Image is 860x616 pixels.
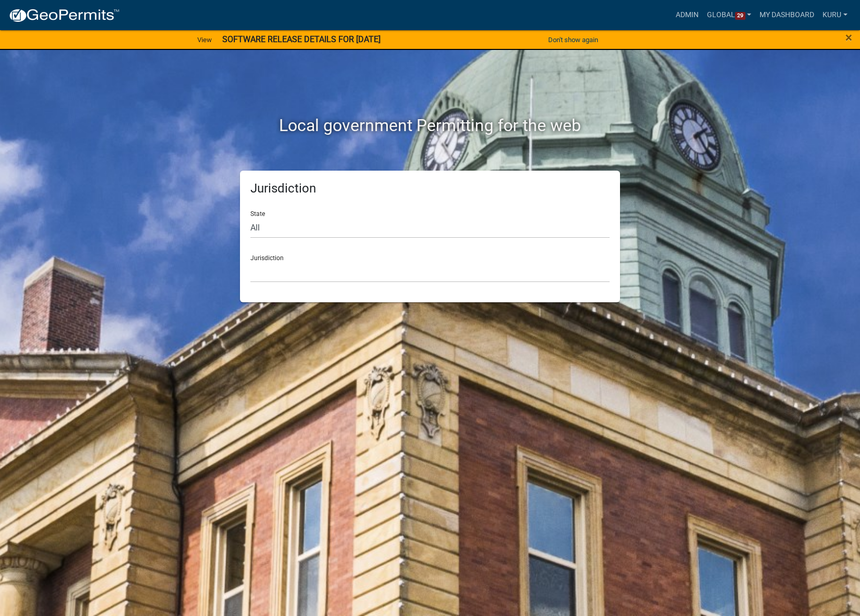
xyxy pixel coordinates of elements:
[845,30,852,45] span: ×
[755,5,818,25] a: My Dashboard
[845,31,852,44] button: Close
[250,181,610,196] h5: Jurisdiction
[703,5,756,25] a: Global29
[672,5,703,25] a: Admin
[544,31,602,48] button: Don't show again
[818,5,852,25] a: Kuru
[735,12,745,20] span: 29
[141,115,719,135] h2: Local government Permitting for the web
[193,31,216,48] a: View
[222,34,381,44] strong: SOFTWARE RELEASE DETAILS FOR [DATE]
